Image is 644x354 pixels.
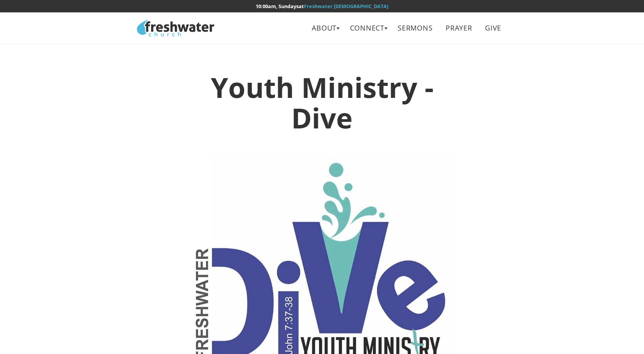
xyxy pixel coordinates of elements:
[137,20,214,36] img: Freshwater Church
[480,19,507,37] a: Give
[344,19,390,37] a: Connect
[392,19,438,37] a: Sermons
[440,19,478,37] a: Prayer
[137,3,507,9] h6: at
[180,72,463,133] h1: Youth Ministry - Dive
[256,3,299,10] time: 10:00am, Sundays
[304,3,388,10] a: Freshwater [DEMOGRAPHIC_DATA]
[306,19,342,37] a: About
